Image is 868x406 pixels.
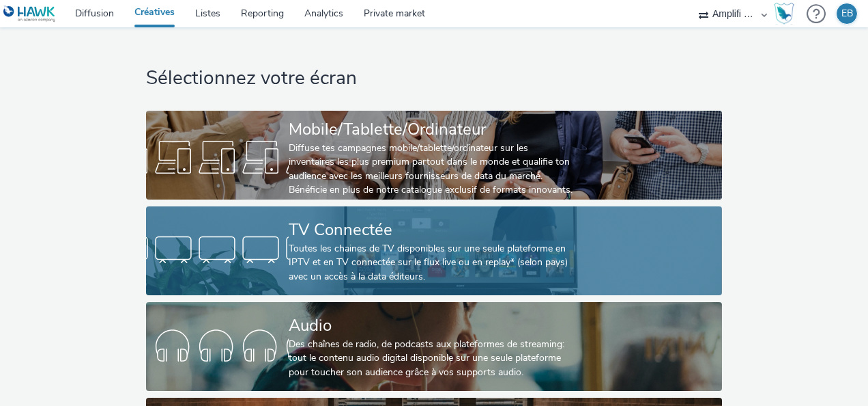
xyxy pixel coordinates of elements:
[289,118,574,141] div: Mobile/Tablette/Ordinateur
[146,302,721,391] a: AudioDes chaînes de radio, de podcasts aux plateformes de streaming: tout le contenu audio digita...
[146,206,721,295] a: TV ConnectéeToutes les chaines de TV disponibles sur une seule plateforme en IPTV et en TV connec...
[774,3,794,25] img: Hawk Academy
[774,3,800,25] a: Hawk Academy
[289,338,574,379] div: Des chaînes de radio, de podcasts aux plateformes de streaming: tout le contenu audio digital dis...
[289,218,574,242] div: TV Connectée
[289,141,574,198] div: Diffuse tes campagnes mobile/tablette/ordinateur sur les inventaires les plus premium partout dan...
[289,242,574,284] div: Toutes les chaines de TV disponibles sur une seule plateforme en IPTV et en TV connectée sur le f...
[146,66,721,92] h1: Sélectionnez votre écran
[841,3,853,24] div: EB
[146,111,721,200] a: Mobile/Tablette/OrdinateurDiffuse tes campagnes mobile/tablette/ordinateur sur les inventaires le...
[289,314,574,338] div: Audio
[3,5,56,23] img: undefined Logo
